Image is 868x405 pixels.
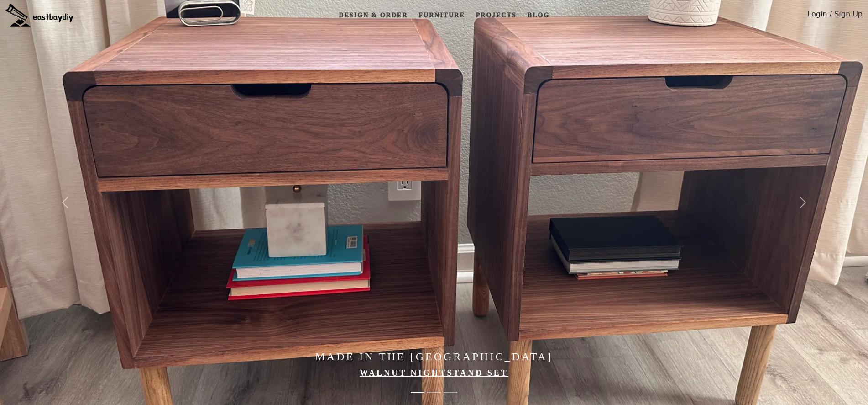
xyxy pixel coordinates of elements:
[130,350,737,363] h4: Made in the [GEOGRAPHIC_DATA]
[524,7,553,24] a: Blog
[411,387,424,398] button: Made in the Bay Area
[5,4,73,27] img: eastbaydiy
[807,9,863,24] a: Login / Sign Up
[335,7,411,24] a: Design & Order
[444,387,457,398] button: Made in the Bay Area
[427,387,441,398] button: Minimal Lines, Warm Walnut Grain, and Handwoven Cane Doors
[360,368,508,378] a: Walnut Nightstand Set
[415,7,468,24] a: Furniture
[472,7,520,24] a: Projects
